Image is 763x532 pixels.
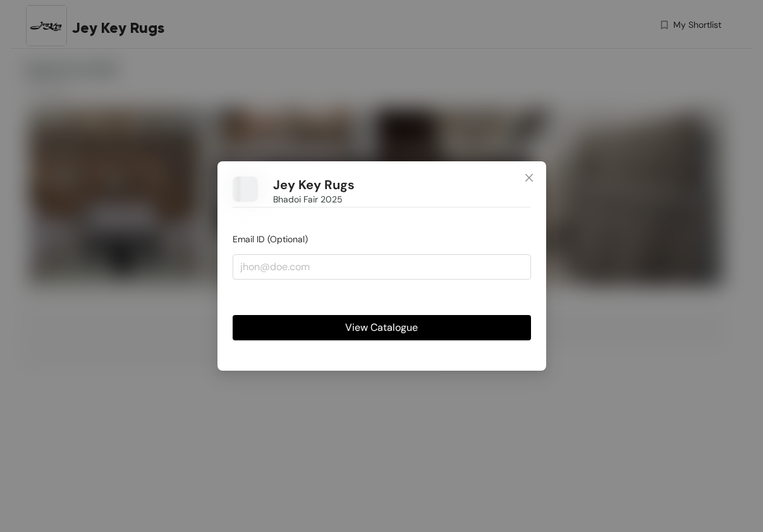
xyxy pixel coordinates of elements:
[233,315,531,340] button: View Catalogue
[524,173,534,183] span: close
[233,176,258,202] img: Buyer Portal
[273,177,355,193] h1: Jey Key Rugs
[233,254,531,280] input: jhon@doe.com
[345,319,418,335] span: View Catalogue
[512,161,546,195] button: Close
[273,192,343,206] span: Bhadoi Fair 2025
[233,233,308,245] span: Email ID (Optional)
